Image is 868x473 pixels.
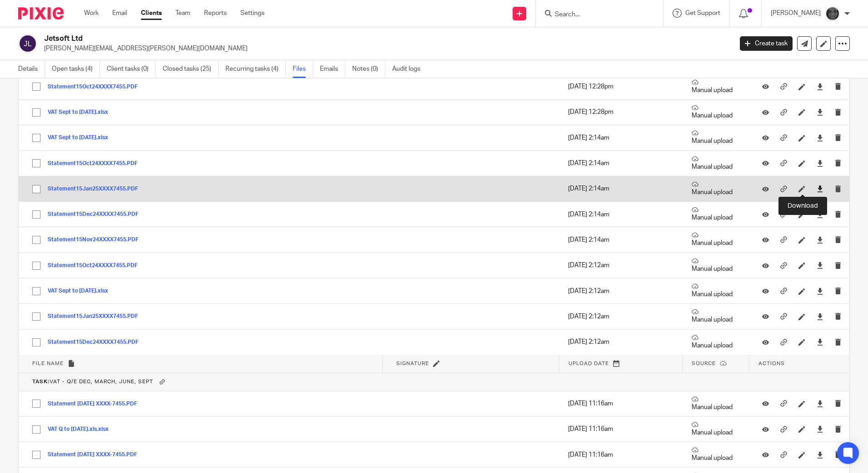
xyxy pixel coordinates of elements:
[44,34,590,44] h2: Jetsoft Ltd
[740,36,793,51] a: Create task
[568,424,673,434] p: [DATE] 11:16am
[48,84,145,90] button: Statement15Oct24XXXX7455.PDF
[568,261,673,270] p: [DATE] 2:12am
[28,104,45,121] input: Select
[204,9,227,18] a: Reports
[225,60,286,78] a: Recurring tasks (4)
[320,60,345,78] a: Emails
[692,421,740,437] p: Manual upload
[692,181,740,197] p: Manual upload
[28,334,45,351] input: Select
[18,34,37,53] img: svg%3E
[817,424,823,434] a: Download
[568,337,673,346] p: [DATE] 2:12am
[48,237,145,243] button: Statement15Nov24XXXX7455.PDF
[48,401,144,407] button: Statement [DATE] XXXX-7455.PDF
[685,10,720,16] span: Get Support
[28,180,45,198] input: Select
[568,287,673,296] p: [DATE] 2:12am
[48,135,115,141] button: VAT Sept to [DATE].xlsx
[817,235,823,244] a: Download
[568,450,673,459] p: [DATE] 11:16am
[554,11,636,19] input: Search
[817,108,823,117] a: Download
[48,426,115,433] button: VAT Q to [DATE].xls.xlsx
[692,130,740,146] p: Manual upload
[32,380,153,385] span: VAT - Q/E Dec, March, June, Sept
[692,79,740,95] p: Manual upload
[817,261,823,270] a: Download
[48,186,145,192] button: Statement15Jan25XXXX7455.PDF
[18,60,45,78] a: Details
[175,9,190,18] a: Team
[392,60,427,78] a: Audit logs
[84,9,99,18] a: Work
[396,361,429,366] span: Signature
[692,334,740,350] p: Manual upload
[28,129,45,146] input: Select
[692,308,740,324] p: Manual upload
[817,159,823,168] a: Download
[817,133,823,142] a: Download
[771,9,821,18] p: [PERSON_NAME]
[692,156,740,171] p: Manual upload
[28,206,45,223] input: Select
[817,82,823,91] a: Download
[568,399,673,408] p: [DATE] 11:16am
[48,211,145,218] button: Statement15Dec24XXXX7455.PDF
[568,184,673,193] p: [DATE] 2:14am
[692,258,740,273] p: Manual upload
[52,60,100,78] a: Open tasks (4)
[692,361,716,366] span: Source
[48,339,145,346] button: Statement15Dec24XXXX7455.PDF
[568,107,673,117] p: [DATE] 12:28pm
[44,44,726,53] p: [PERSON_NAME][EMAIL_ADDRESS][PERSON_NAME][DOMAIN_NAME]
[817,337,823,346] a: Download
[817,312,823,321] a: Download
[28,231,45,249] input: Select
[692,206,740,222] p: Manual upload
[163,60,219,78] a: Closed tasks (25)
[28,395,45,412] input: Select
[48,263,145,269] button: Statement15Oct24XXXX7455.PDF
[28,155,45,172] input: Select
[569,361,609,366] span: Upload date
[568,312,673,321] p: [DATE] 2:12am
[240,9,264,18] a: Settings
[32,380,50,385] b: Task:
[48,109,115,116] button: VAT Sept to [DATE].xlsx
[28,257,45,274] input: Select
[692,447,740,463] p: Manual upload
[28,446,45,463] input: Select
[758,361,785,366] span: Actions
[141,9,162,18] a: Clients
[112,9,127,18] a: Email
[293,60,313,78] a: Files
[18,7,64,20] img: Pixie
[568,133,673,142] p: [DATE] 2:14am
[352,60,385,78] a: Notes (0)
[692,283,740,299] p: Manual upload
[568,210,673,219] p: [DATE] 2:14am
[48,313,145,320] button: Statement15Jan25XXXX7455.PDF
[28,421,45,438] input: Select
[107,60,156,78] a: Client tasks (0)
[48,452,144,458] button: Statement [DATE] XXXX-7455.PDF
[28,78,45,95] input: Select
[692,232,740,248] p: Manual upload
[48,288,115,294] button: VAT Sept to [DATE].xlsx
[817,184,823,193] a: Download
[817,399,823,408] a: Download
[28,283,45,300] input: Select
[692,396,740,412] p: Manual upload
[825,6,840,21] img: Snapchat-1387757528.jpg
[568,159,673,168] p: [DATE] 2:14am
[48,161,145,167] button: Statement15Oct24XXXX7455.PDF
[817,210,823,219] a: Download
[817,287,823,296] a: Download
[28,308,45,325] input: Select
[568,235,673,244] p: [DATE] 2:14am
[817,450,823,459] a: Download
[692,104,740,120] p: Manual upload
[32,361,64,366] span: File name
